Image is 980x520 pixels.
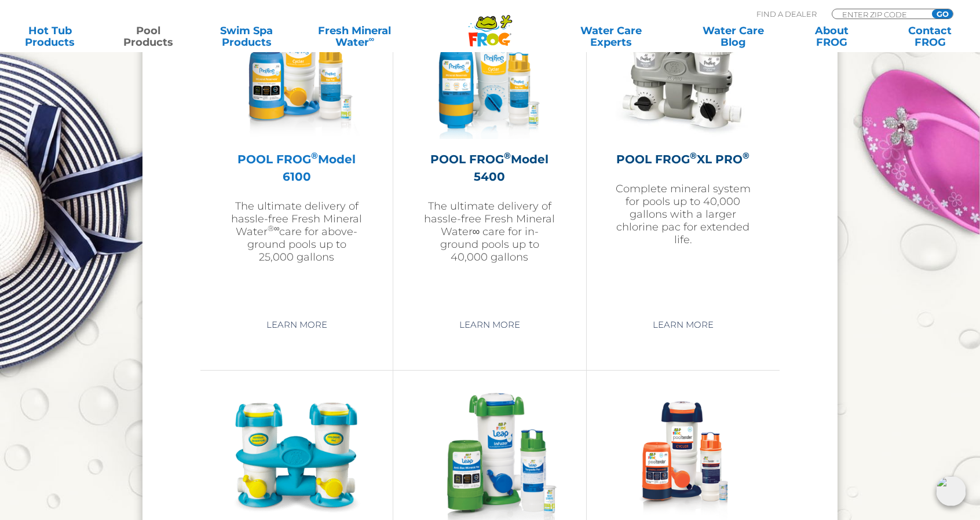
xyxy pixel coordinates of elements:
[793,25,870,48] a: AboutFROG
[209,25,285,48] a: Swim SpaProducts
[229,200,364,263] p: The ultimate delivery of hassle-free Fresh Mineral Water care for above-ground pools up to 25,000...
[268,224,280,233] sup: ®∞
[841,9,919,19] input: Zip Code Form
[690,150,697,161] sup: ®
[548,25,673,48] a: Water CareExperts
[446,314,533,335] a: Learn More
[229,5,364,139] img: pool-frog-6100-featured-img-v3-300x300.png
[311,150,318,161] sup: ®
[229,5,364,306] a: POOL FROG®Model 6100The ultimate delivery of hassle-free Fresh Mineral Water®∞care for above-grou...
[932,9,953,19] input: GO
[639,314,727,335] a: Learn More
[369,34,375,43] sup: ∞
[892,25,968,48] a: ContactFROG
[422,200,557,263] p: The ultimate delivery of hassle-free Fresh Mineral Water∞ care for in-ground pools up to 40,000 g...
[422,5,557,306] a: POOL FROG®Model 5400The ultimate delivery of hassle-free Fresh Mineral Water∞ care for in-ground ...
[695,25,771,48] a: Water CareBlog
[616,5,751,306] a: POOL FROG®XL PRO®Complete mineral system for pools up to 40,000 gallons with a larger chlorine pa...
[307,25,403,48] a: Fresh MineralWater∞
[936,476,966,506] img: openIcon
[756,9,817,19] p: Find A Dealer
[504,150,511,161] sup: ®
[253,314,341,335] a: Learn More
[616,151,751,168] h2: POOL FROG XL PRO
[422,151,557,185] h2: POOL FROG Model 5400
[616,182,751,246] p: Complete mineral system for pools up to 40,000 gallons with a larger chlorine pac for extended life.
[229,151,364,185] h2: POOL FROG Model 6100
[422,5,557,139] img: pool-frog-5400-featured-img-v2-300x300.png
[12,25,88,48] a: Hot TubProducts
[616,5,750,139] img: XL-PRO-v2-300x300.jpg
[743,150,749,161] sup: ®
[110,25,187,48] a: PoolProducts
